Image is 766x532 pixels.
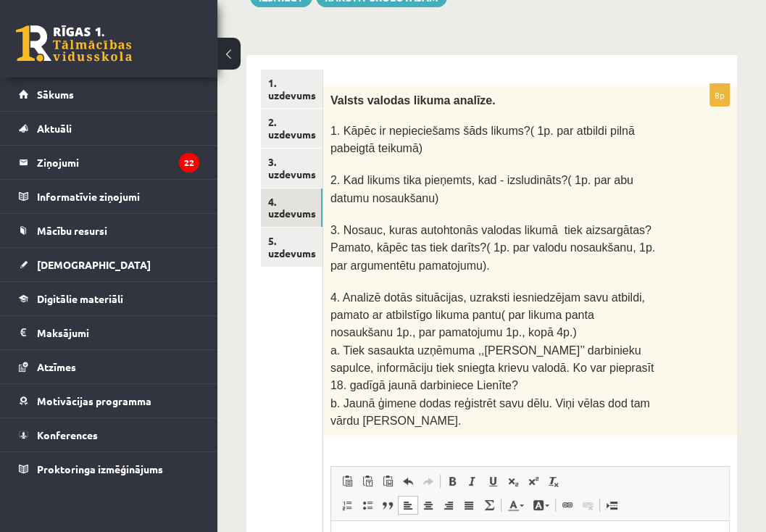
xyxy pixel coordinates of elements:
span: 3. Nosauc, kuras autohtonās valodas likumā tiek aizsargātas? Pamato, kāpēc tas tiek darīts?( 1p. ... [330,224,655,272]
a: Insert Page Break for Printing [601,496,622,515]
a: Underline (Ctrl+U) [483,472,503,491]
span: Aktuāli [37,122,72,135]
a: Paste from Word [378,472,398,491]
a: Background Colour [528,496,554,515]
span: Digitālie materiāli [37,292,123,305]
a: Align Left [398,496,418,515]
a: Ziņojumi22 [19,146,199,179]
span: a. Tiek sasaukta uzņēmuma ,,[PERSON_NAME]’’ darbinieku sapulce, informāciju tiek sniegta krievu v... [330,344,654,392]
a: Italic (Ctrl+I) [462,472,483,491]
legend: Informatīvie ziņojumi [37,180,199,213]
a: Proktoringa izmēģinājums [19,452,199,486]
span: Motivācijas programma [37,394,151,407]
a: Insert/Remove Numbered List [337,496,357,515]
a: Justify [459,496,479,515]
span: 2. Kad likums tika pieņemts, kad - izsludināts?( 1p. par abu datumu nosaukšanu) [330,174,633,204]
a: Bold (Ctrl+B) [442,472,462,491]
a: Rīgas 1. Tālmācības vidusskola [16,25,132,62]
a: Align Right [438,496,459,515]
a: Paste (Ctrl+V) [337,472,357,491]
a: 4. uzdevums [261,188,322,228]
a: Sākums [19,78,199,111]
a: Text Colour [503,496,528,515]
a: Digitālie materiāli [19,282,199,315]
body: Rich Text Editor, wiswyg-editor-user-answer-47433777305620 [14,14,383,109]
a: Paste as plain text (Ctrl+Shift+V) [357,472,378,491]
a: Insert/Remove Bulleted List [357,496,378,515]
a: Centre [418,496,438,515]
a: Mācību resursi [19,214,199,247]
legend: Maksājumi [37,316,199,349]
span: Konferences [37,428,98,441]
a: Maksājumi [19,316,199,349]
a: 2. uzdevums [261,109,322,148]
a: [DEMOGRAPHIC_DATA] [19,248,199,281]
legend: Ziņojumi [37,146,199,179]
i: 22 [179,153,199,173]
span: Sākums [37,88,74,101]
a: Unlink [578,496,598,515]
a: 1. uzdevums [261,70,322,109]
a: Subscript [503,472,523,491]
a: Block Quote [378,496,398,515]
p: 8p [709,83,730,107]
a: Motivācijas programma [19,384,199,417]
a: 3. uzdevums [261,149,322,188]
a: Math [479,496,499,515]
span: Atzīmes [37,360,76,373]
a: Remove Format [544,472,564,491]
span: Mācību resursi [37,224,107,237]
a: Undo (Ctrl+Z) [398,472,418,491]
a: Aktuāli [19,112,199,145]
span: 1. Kāpēc ir nepieciešams šāds likums?( 1p. par atbildi pilnā pabeigtā teikumā) [330,125,635,154]
a: 5. uzdevums [261,228,322,267]
span: [DEMOGRAPHIC_DATA] [37,258,151,271]
a: Superscript [523,472,544,491]
span: 4. Analizē dotās situācijas, uzraksti iesniedzējam savu atbildi, pamato ar atbilstīgo likuma pant... [330,291,645,339]
a: Atzīmes [19,350,199,383]
a: Link (Ctrl+K) [557,496,578,515]
b: Valsts valodas likuma analīze. [330,94,496,107]
a: Redo (Ctrl+Y) [418,472,438,491]
span: Proktoringa izmēģinājums [37,462,163,475]
a: Informatīvie ziņojumi [19,180,199,213]
span: b. Jaunā ģimene dodas reģistrēt savu dēlu. Viņi vēlas dod tam vārdu [PERSON_NAME]. [330,397,650,427]
a: Konferences [19,418,199,452]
